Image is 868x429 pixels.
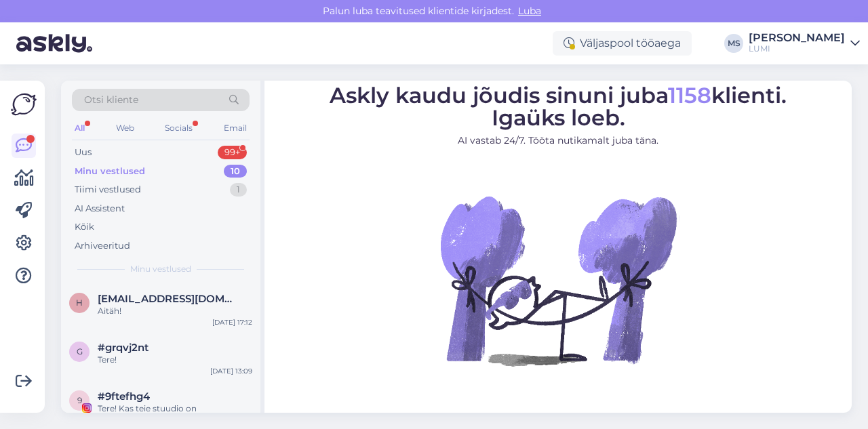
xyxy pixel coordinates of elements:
[98,342,149,354] span: #grqvj2nt
[130,263,191,275] span: Minu vestlused
[224,165,247,178] div: 10
[75,165,145,178] div: Minu vestlused
[668,81,711,108] span: 1158
[72,119,87,137] div: All
[230,183,247,197] div: 1
[76,298,83,308] span: h
[75,239,130,253] div: Arhiveeritud
[553,31,692,56] div: Väljaspool tööaega
[212,317,252,327] div: [DATE] 17:12
[162,119,195,137] div: Socials
[98,293,239,305] span: helilaurand@gmail.com
[11,91,37,117] img: Askly Logo
[749,33,845,43] div: [PERSON_NAME]
[221,119,250,137] div: Email
[98,305,252,317] div: Aitäh!
[98,390,150,403] span: #9ftefhg4
[98,354,252,366] div: Tere!
[75,183,141,197] div: Tiimi vestlused
[330,133,787,147] p: AI vastab 24/7. Tööta nutikamalt juba täna.
[75,146,92,159] div: Uus
[210,366,252,376] div: [DATE] 13:09
[218,146,247,159] div: 99+
[75,220,94,234] div: Kõik
[724,34,743,53] div: MS
[98,403,252,427] div: Tere! Kas teie stuudio on [PERSON_NAME] avatud?
[77,395,82,405] span: 9
[749,33,860,54] a: [PERSON_NAME]LUMI
[113,119,137,137] div: Web
[75,202,125,216] div: AI Assistent
[749,43,845,54] div: LUMI
[77,346,83,356] span: g
[84,93,138,107] span: Otsi kliente
[436,158,680,402] img: No Chat active
[514,5,545,17] span: Luba
[330,81,787,130] span: Askly kaudu jõudis sinuni juba klienti. Igaüks loeb.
